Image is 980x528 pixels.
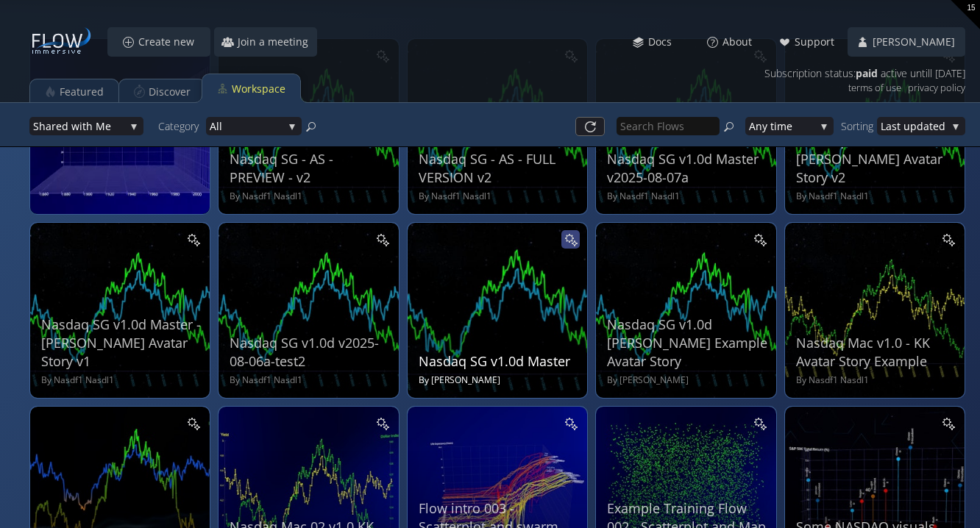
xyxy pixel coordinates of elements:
[749,117,777,135] span: Any ti
[841,117,877,135] div: Sorting
[56,117,125,135] span: ed with Me
[33,117,56,135] span: Shar
[722,35,761,49] span: About
[158,117,206,135] div: Category
[230,334,391,371] div: Nasdaq SG v1.0d v2025-08-06a-test2
[796,190,957,203] div: By Nasdf1 Nasdl1
[607,150,768,187] div: Nasdaq SG v1.0d Master v2025-08-07a
[138,35,203,49] span: Create new
[794,35,843,49] span: Support
[41,315,202,371] div: Nasdaq SG v1.0d Master - [PERSON_NAME] Avatar Story v1
[892,117,947,135] span: st updated
[230,374,391,387] div: By Nasdf1 Nasdl1
[872,35,964,49] span: [PERSON_NAME]
[60,78,104,106] div: Featured
[617,117,720,135] input: Search Flows
[777,117,815,135] span: me
[607,315,768,371] div: Nasdaq SG v1.0d [PERSON_NAME] Example Avatar Story
[237,35,317,49] span: Join a meeting
[230,150,391,187] div: Nasdaq SG - AS - PREVIEW - v2
[232,75,285,103] div: Workspace
[848,79,901,97] a: terms of use
[607,190,768,203] div: By Nasdf1 Nasdl1
[908,79,965,97] a: privacy policy
[796,132,957,188] div: Nasdaq SG v1.0d Master - [PERSON_NAME] Avatar Story v2
[41,374,202,387] div: By Nasdf1 Nasdl1
[647,35,681,49] span: Docs
[881,117,892,135] span: La
[230,190,391,203] div: By Nasdf1 Nasdl1
[796,374,957,387] div: By Nasdf1 Nasdl1
[419,150,580,187] div: Nasdaq SG - AS - FULL VERSION v2
[149,78,191,106] div: Discover
[419,352,580,371] div: Nasdaq SG v1.0d Master
[419,374,580,387] div: By [PERSON_NAME]
[796,334,957,371] div: Nasdaq Mac v1.0 - KK Avatar Story Example
[607,374,768,387] div: By [PERSON_NAME]
[419,190,580,203] div: By Nasdf1 Nasdl1
[210,117,283,135] span: All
